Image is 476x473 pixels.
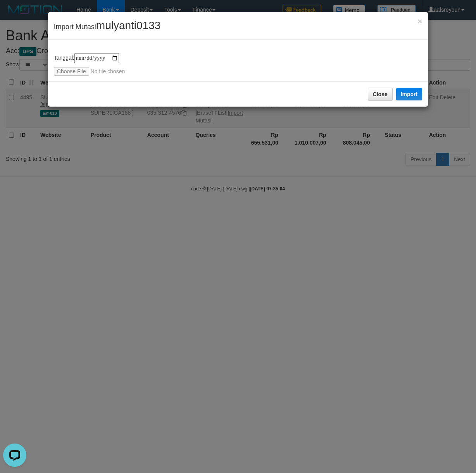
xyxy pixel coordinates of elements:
[368,88,393,101] button: Close
[417,17,422,25] button: Close
[54,23,161,31] span: Import Mutasi
[3,3,26,26] button: Open LiveChat chat widget
[96,19,161,31] span: mulyanti0133
[417,17,422,26] span: ×
[54,53,422,76] div: Tanggal:
[396,88,423,100] button: Import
